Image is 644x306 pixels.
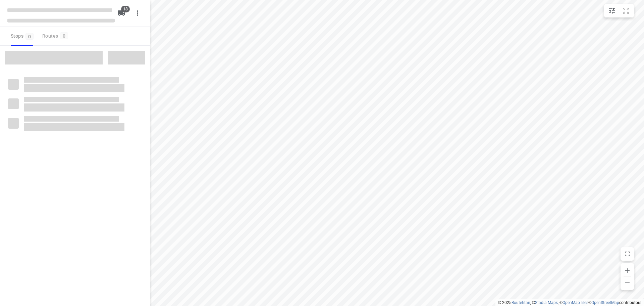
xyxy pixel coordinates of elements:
[535,300,558,305] a: Stadia Maps
[604,4,634,17] div: small contained button group
[512,300,530,305] a: Routetitan
[562,300,588,305] a: OpenMapTiles
[591,300,619,305] a: OpenStreetMap
[498,300,641,305] li: © 2025 , © , © © contributors
[605,4,619,17] button: Map settings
